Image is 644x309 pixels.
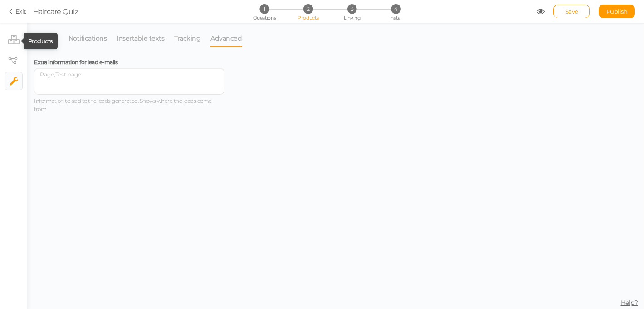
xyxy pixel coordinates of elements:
[28,37,53,45] tip-tip: Products
[344,15,360,21] span: Linking
[606,8,628,15] span: Publish
[553,5,590,18] div: Save
[375,4,417,14] li: 4 Install
[621,299,638,307] span: Help?
[565,8,578,15] span: Save
[34,30,59,47] a: General
[243,4,285,14] li: 1 Questions
[347,4,357,14] span: 3
[34,97,212,112] span: Information to add to the leads generated. Shows where the leads come from.
[298,15,319,21] span: Products
[34,59,117,66] span: Extra information for lead e-mails
[116,30,165,47] a: Insertable texts
[259,4,269,14] span: 1
[331,4,373,14] li: 3 Linking
[9,7,26,16] a: Exit
[303,4,313,14] span: 2
[391,4,400,14] span: 4
[287,4,329,14] li: 2 Products
[68,30,107,47] a: Notifications
[5,32,22,50] a: Products
[5,32,23,50] li: Products
[174,30,201,47] a: Tracking
[210,30,242,47] a: Advanced
[389,15,402,21] span: Install
[33,6,78,17] div: Haircare Quiz
[253,15,276,21] span: Questions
